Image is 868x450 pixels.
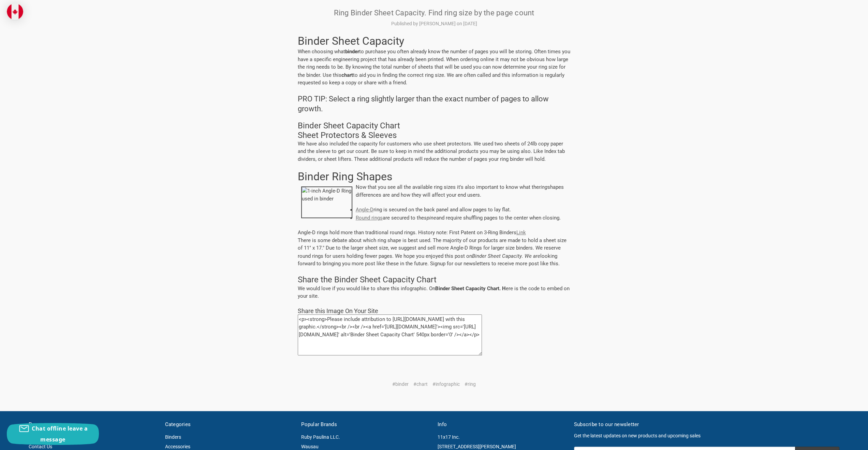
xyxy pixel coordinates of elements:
h5: Info [438,421,567,428]
em: ring [539,183,547,190]
h5: Popular Brands [301,421,430,428]
a: Ring Binder Sheet Capacity. Find ring size by the page count [334,9,534,17]
p: Get the latest updates on new products and upcoming sales [574,432,839,439]
a: #ring [462,379,478,390]
h2: Sheet Protectors & Sleeves [298,130,571,140]
a: Round rings [356,215,383,221]
img: duty and tax information for Canada [7,3,23,20]
a: #infographic [430,379,462,390]
a: Link [516,229,526,236]
h1: Binder Sheet Capacity [298,34,571,47]
button: Chat offline leave a message [7,423,99,445]
em: spine [424,214,436,221]
p: We would love if you would like to share this infographic. On ere is the code to embed on your site. [298,284,571,300]
strong: binder [345,48,359,55]
p: Published by [PERSON_NAME] on [DATE] [298,20,571,27]
p: Angle-D rings hold more than traditional round rings. History note: First Patent on 3-Ring Binder... [298,229,571,268]
a: #binder [390,379,411,390]
textarea: <p><strong>Please include attribution to [URL][DOMAIN_NAME] with this graphic.</strong><br /><br ... [298,314,482,355]
p: When choosing what to purchase you often already know the number of pages you will be storing. Of... [298,47,571,87]
p: We have also included the capacity for customers who use sheet protectors. We used two sheets of ... [298,140,571,163]
p: Now that you see all the available ring sizes it's also important to know what the shapes differe... [298,183,571,199]
img: 1-inch Angle-D Ring used in binder [301,186,352,218]
em: Binder Sheet Capacity. We are [472,252,540,259]
h3: Share this Image On Your Site [298,307,571,314]
h2: Share the Binder Sheet Capacity Chart [298,275,571,284]
a: #chart [411,379,430,390]
li: are secured to the and require shuffling pages to the center when closing. [303,214,571,222]
a: Wausau [301,444,319,449]
h1: Binder Ring Shapes [298,170,571,183]
h5: Subscribe to our newsletter [574,421,839,428]
a: Ruby Paulina LLC. [301,434,340,440]
a: Angle-D [356,207,373,213]
a: Accessories [165,444,190,449]
h2: Binder Sheet Capacity Chart [298,121,571,130]
h5: Categories [165,421,294,428]
a: Binders [165,434,181,440]
span: Chat offline leave a message [32,425,88,443]
p: PRO TIP: Select a ring slightly larger than the exact number of pages to allow growth. [298,94,571,114]
strong: chart [341,71,353,78]
li: ring is secured on the back panel and allow pages to lay flat. [303,206,571,214]
a: Contact Us [29,444,52,449]
strong: Binder Sheet Capacity Chart. H [435,285,506,292]
h5: Pages [29,421,158,428]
